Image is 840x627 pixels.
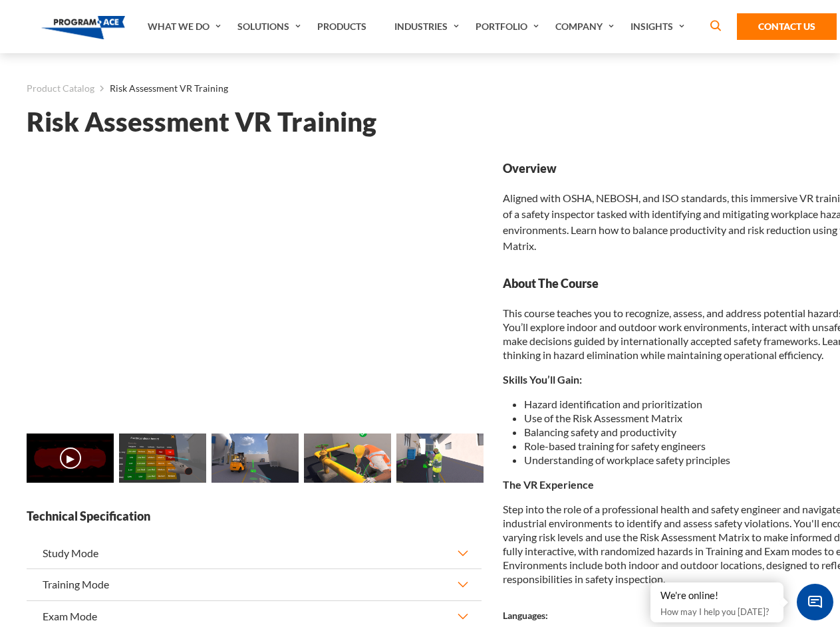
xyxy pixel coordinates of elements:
[119,434,206,483] img: Risk Assessment VR Training - Preview 1
[41,16,126,39] img: Program-Ace
[503,610,548,621] strong: Languages:
[211,434,299,483] img: Risk Assessment VR Training - Preview 2
[27,160,482,416] iframe: Risk Assessment VR Training - Video 0
[304,434,391,483] img: Risk Assessment VR Training - Preview 3
[27,80,94,97] a: Product Catalog
[27,508,482,525] strong: Technical Specification
[660,604,773,620] p: How may I help you [DATE]?
[94,80,228,97] li: Risk Assessment VR Training
[60,447,81,469] button: ▶
[27,538,482,568] button: Study Mode
[660,589,773,602] div: We're online!
[737,13,837,40] a: Contact Us
[27,434,114,483] img: Risk Assessment VR Training - Video 0
[396,434,484,483] img: Risk Assessment VR Training - Preview 4
[797,584,833,620] span: Chat Widget
[27,569,482,600] button: Training Mode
